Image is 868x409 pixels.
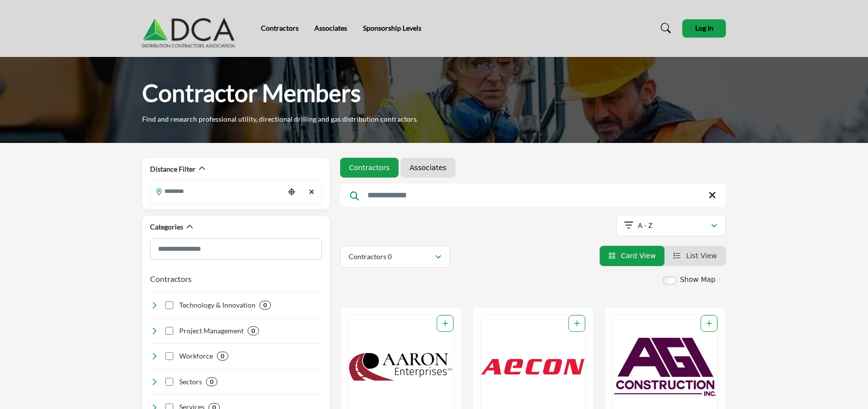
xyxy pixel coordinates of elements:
[363,24,421,32] a: Sponsorship Levels
[179,351,213,361] h4: Workforce: Skilled, experienced, and diverse professionals dedicated to excellence in all aspects...
[695,24,714,32] span: Log In
[609,252,656,260] a: View Card
[142,78,361,108] h1: Contractor Members
[442,319,448,327] a: Add To List
[651,20,677,36] a: Search
[304,182,319,203] div: Clear search location
[409,163,446,173] a: Associates
[686,252,717,260] span: List View
[349,252,392,262] p: Contractors 0
[349,163,390,173] a: Contractors
[165,352,173,360] input: Select Workforce checkbox
[261,24,299,32] a: Contractors
[206,377,217,386] div: 0 Results For Sectors
[217,352,228,361] div: 0 Results For Workforce
[621,252,656,260] span: Card View
[616,215,726,236] button: A - Z
[706,319,712,327] a: Add To List
[150,222,183,232] h2: Categories
[574,319,580,327] a: Add To List
[165,378,173,386] input: Select Sectors checkbox
[221,353,224,360] b: 0
[682,19,726,38] button: Log In
[150,164,196,174] h2: Distance Filter
[150,238,322,260] input: Search Category
[179,326,244,336] h4: Project Management: Effective planning, coordination, and oversight to deliver projects on time, ...
[680,274,715,285] label: Show Map
[600,246,665,266] li: Card View
[259,301,271,310] div: 0 Results For Technology & Innovation
[165,301,173,309] input: Select Technology & Innovation checkbox
[179,377,202,387] h4: Sectors: Serving multiple industries, including oil & gas, water, sewer, electric power, and tele...
[179,300,255,310] h4: Technology & Innovation: Leveraging cutting-edge tools, systems, and processes to optimize effici...
[284,182,299,203] div: Choose your current location
[664,246,726,266] li: List View
[340,246,450,268] button: Contractors 0
[150,273,192,285] button: Contractors
[165,327,173,335] input: Select Project Management checkbox
[151,182,284,201] input: Search Location
[314,24,347,32] a: Associates
[252,327,255,334] b: 0
[638,221,653,230] p: A - Z
[340,183,726,207] input: Search Keyword
[263,302,267,309] b: 0
[673,252,717,260] a: View List
[142,8,240,48] img: Site Logo
[210,378,213,385] b: 0
[142,114,418,124] p: Find and research professional utility, directional drilling and gas distribution contractors.
[248,326,259,335] div: 0 Results For Project Management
